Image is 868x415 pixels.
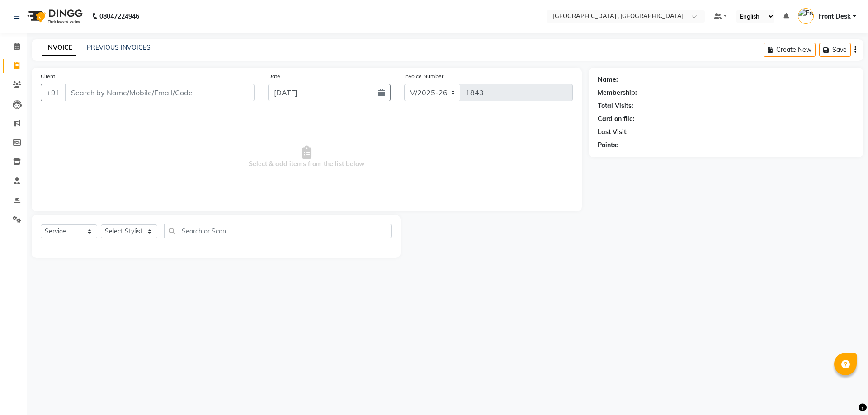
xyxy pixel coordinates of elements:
[819,43,851,57] button: Save
[41,112,573,202] span: Select & add items from the list below
[598,75,618,84] div: Name:
[404,72,443,80] label: Invoice Number
[164,224,392,238] input: Search or Scan
[42,40,76,56] a: INVOICE
[41,72,55,80] label: Client
[598,127,628,137] div: Last Visit:
[598,140,618,150] div: Points:
[764,43,816,57] button: Create New
[23,4,85,29] img: logo
[41,84,66,101] button: +91
[598,114,635,124] div: Card on file:
[87,43,151,51] a: PREVIOUS INVOICES
[798,8,814,24] img: Front Desk
[598,101,633,111] div: Total Visits:
[598,88,637,98] div: Membership:
[65,84,255,101] input: Search by Name/Mobile/Email/Code
[268,72,280,80] label: Date
[818,12,851,21] span: Front Desk
[99,4,139,29] b: 08047224946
